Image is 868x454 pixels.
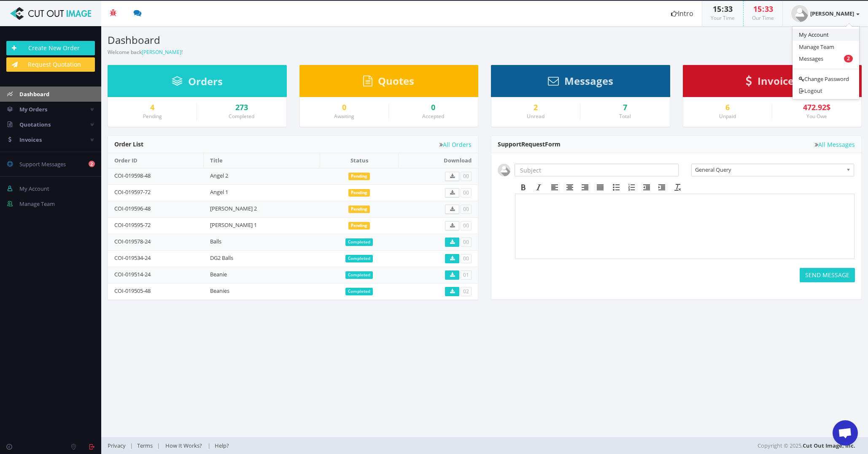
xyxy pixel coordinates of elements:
[19,160,66,168] span: Support Messages
[6,57,95,72] a: Request Quotation
[779,103,855,112] div: 472.92$
[609,182,624,193] div: Bullet list
[114,221,151,229] a: COI-019595-72
[654,182,669,193] div: Increase indent
[757,441,855,450] span: Copyright © 2025,
[746,79,799,86] a: Invoices
[6,7,95,20] img: Cut Out Image
[204,153,320,168] th: Title
[752,14,774,22] small: Our Time
[334,113,354,120] small: Awaiting
[160,442,208,449] a: How It Works?
[398,153,478,168] th: Download
[108,49,183,56] small: Welcome back !
[527,113,545,120] small: Unread
[378,74,414,88] span: Quotes
[593,182,608,193] div: Justify
[210,287,229,295] a: Beanies
[114,140,143,148] span: Order List
[531,182,546,193] div: Italic
[498,103,574,112] a: 2
[133,442,157,449] a: Terms
[188,74,223,88] span: Orders
[498,140,561,148] span: Support Form
[844,55,853,62] span: 2
[762,4,765,14] span: :
[19,200,55,208] span: Manage Team
[547,182,562,193] div: Align left
[793,29,859,41] a: My Account
[806,113,827,120] small: You Owe
[793,41,859,53] a: Manage Team
[791,5,808,22] img: user_default.jpg
[165,442,202,449] span: How It Works?
[363,79,414,86] a: Quotes
[114,172,151,179] a: COI-019598-48
[114,254,151,262] a: COI-019534-24
[172,79,223,87] a: Orders
[108,35,478,46] h3: Dashboard
[19,185,49,192] span: My Account
[695,164,843,175] span: General Query
[439,141,472,148] a: All Orders
[793,73,859,85] a: Change Password
[757,74,799,88] span: Invoices
[577,182,593,193] div: Align right
[810,10,854,17] strong: [PERSON_NAME]
[89,161,95,167] b: 2
[345,288,373,295] span: Completed
[210,442,233,449] a: Help?
[114,238,151,245] a: COI-019578-24
[521,140,545,148] span: Request
[210,221,257,229] a: [PERSON_NAME] 1
[516,182,531,193] div: Bold
[114,287,151,295] a: COI-019505-48
[108,437,610,454] div: | | |
[114,103,190,112] a: 4
[562,182,577,193] div: Align center
[564,74,613,88] span: Messages
[619,113,631,120] small: Total
[19,90,49,98] span: Dashboard
[719,113,736,120] small: Unpaid
[210,188,228,196] a: Angel 1
[515,164,679,176] input: Subject
[803,442,855,449] a: Cut Out Image, Inc.
[724,4,733,14] span: 33
[783,1,868,26] a: [PERSON_NAME]
[753,4,762,14] span: 15
[19,121,51,128] span: Quotations
[690,103,766,112] a: 6
[210,254,233,262] a: DG2 Balls
[815,141,855,148] a: All Messages
[19,105,47,113] span: My Orders
[348,173,370,180] span: Pending
[114,188,151,196] a: COI-019597-72
[108,442,130,449] a: Privacy
[639,182,654,193] div: Decrease indent
[143,113,162,120] small: Pending
[142,49,181,56] a: [PERSON_NAME]
[663,1,702,26] a: Intro
[711,14,735,22] small: Your Time
[800,268,855,282] button: SEND MESSAGE
[498,164,510,176] img: user_default.jpg
[345,238,373,246] span: Completed
[6,41,95,55] a: Create New Order
[114,270,151,278] a: COI-019514-24
[306,103,382,112] a: 0
[348,189,370,197] span: Pending
[713,4,721,14] span: 15
[793,53,859,65] a: Messages2
[320,153,398,168] th: Status
[210,172,228,179] a: Angel 2
[108,153,204,168] th: Order ID
[395,103,472,112] a: 0
[765,4,773,14] span: 33
[229,113,254,120] small: Completed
